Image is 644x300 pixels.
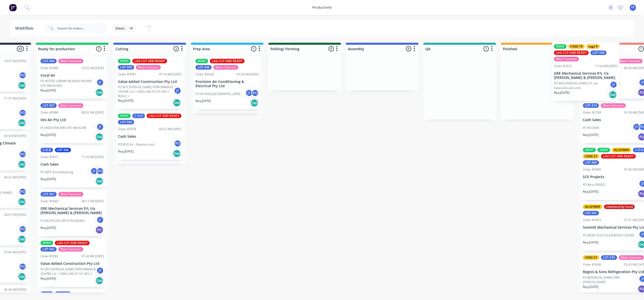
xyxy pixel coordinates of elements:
div: Workflow [15,25,36,31]
div: productivity [310,4,334,11]
input: Search for orders... [57,23,107,33]
img: Factory [9,4,17,11]
span: Views [115,26,125,31]
span: PF [631,5,634,10]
